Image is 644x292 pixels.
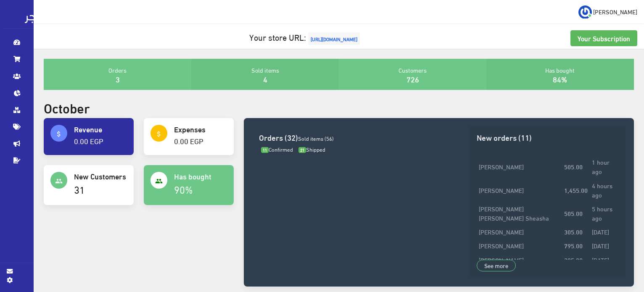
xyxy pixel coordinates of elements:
[590,239,619,253] td: [DATE]
[578,5,637,18] a: ... [PERSON_NAME]
[477,225,562,239] td: [PERSON_NAME]
[298,133,334,143] span: Sold items (56)
[74,125,127,133] h4: Revenue
[590,201,619,224] td: 5 hours ago
[477,253,562,266] td: [PERSON_NAME]
[590,178,619,201] td: 4 hours ago
[155,177,163,185] i: people
[486,59,634,90] div: Has bought
[174,172,227,180] h4: Has bought
[564,255,583,264] strong: 305.00
[263,72,267,86] a: 4
[55,177,63,185] i: people
[74,172,127,180] h4: New Customers
[593,6,637,17] span: [PERSON_NAME]
[174,180,193,198] a: 90%
[564,241,583,250] strong: 795.00
[564,185,588,195] strong: 1,455.00
[570,30,637,46] a: Your Subscription
[477,133,619,141] h3: New orders (11)
[298,144,325,154] span: Shipped
[74,134,103,147] a: 0.00 EGP
[259,133,463,141] h3: Orders (32)
[339,59,486,90] div: Customers
[477,239,562,253] td: [PERSON_NAME]
[590,253,619,266] td: [DATE]
[74,180,85,198] a: 31
[564,208,583,218] strong: 505.00
[477,178,562,201] td: [PERSON_NAME]
[477,201,562,224] td: [PERSON_NAME] [PERSON_NAME] Sheasha
[261,144,293,154] span: Confirmed
[191,59,339,90] div: Sold items
[406,72,419,86] a: 726
[578,5,592,19] img: ...
[44,100,90,115] h2: October
[308,32,360,45] span: [URL][DOMAIN_NAME]
[564,162,583,171] strong: 505.00
[261,147,269,153] span: 11
[116,72,120,86] a: 3
[25,7,70,23] img: .
[44,59,191,90] div: Orders
[174,134,203,147] a: 0.00 EGP
[174,125,227,133] h4: Expenses
[155,130,163,138] i: attach_money
[249,29,362,45] a: Your store URL:[URL][DOMAIN_NAME]
[564,227,583,236] strong: 305.00
[55,130,63,138] i: attach_money
[553,72,567,86] a: 84%
[298,147,306,153] span: 21
[590,155,619,178] td: 1 hour ago
[590,225,619,239] td: [DATE]
[477,260,516,271] a: See more
[477,155,562,178] td: [PERSON_NAME]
